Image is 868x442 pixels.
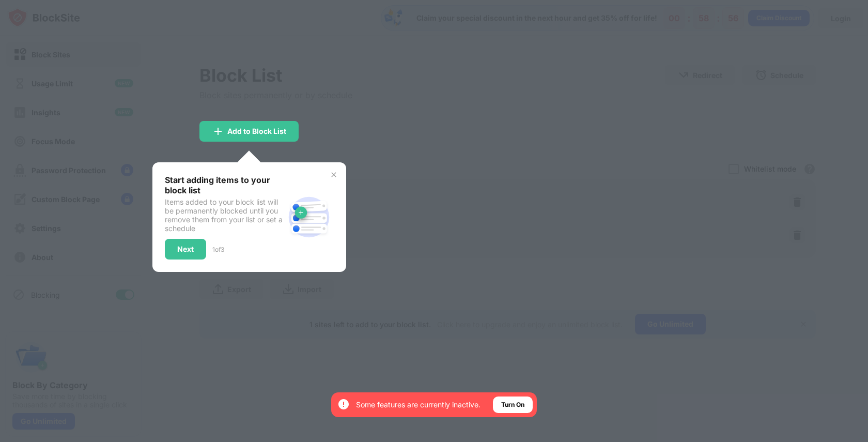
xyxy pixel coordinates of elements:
[337,398,350,410] img: error-circle-white.svg
[356,400,481,410] div: Some features are currently inactive.
[330,171,338,179] img: x-button.svg
[165,175,284,195] div: Start adding items to your block list
[212,246,224,253] div: 1 of 3
[284,192,334,242] img: block-site.svg
[227,127,286,135] div: Add to Block List
[177,245,194,253] div: Next
[165,197,284,233] div: Items added to your block list will be permanently blocked until you remove them from your list o...
[501,400,524,410] div: Turn On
